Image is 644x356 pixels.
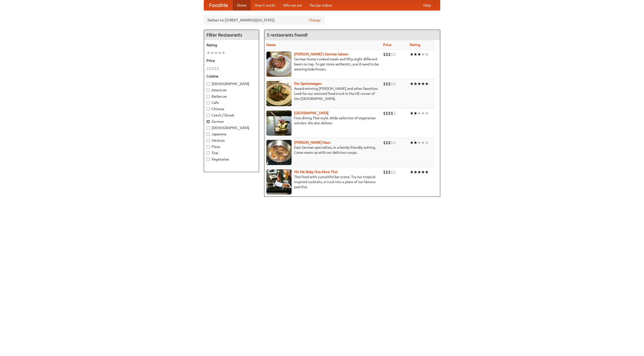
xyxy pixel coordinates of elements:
input: Pizza [207,145,210,148]
h5: Price [207,58,256,63]
li: ★ [410,140,414,145]
li: $ [391,110,393,116]
li: $ [386,110,388,116]
label: Thai [207,150,256,155]
input: Czech / Slovak [207,114,210,117]
h5: Cuisine [207,74,256,79]
li: ★ [414,52,417,57]
li: ★ [425,140,429,145]
li: ★ [410,52,414,57]
p: Fine dining Thai-style. Wide selection of vegetarian entrées. We also deliver. [266,115,379,126]
label: Pizza [207,144,256,149]
input: Vegetarian [207,158,210,161]
li: ★ [421,81,425,87]
li: $ [388,81,391,87]
a: FoodMe [204,0,233,10]
input: Cafe [207,101,210,104]
li: ★ [414,169,417,175]
li: $ [388,110,391,116]
li: $ [386,81,388,87]
a: [GEOGRAPHIC_DATA] [294,111,329,115]
a: [PERSON_NAME] Haus [294,140,330,144]
input: [DEMOGRAPHIC_DATA] [207,126,210,130]
li: $ [383,52,386,57]
a: Home [233,0,251,10]
li: $ [391,52,393,57]
p: German home-cooked meals and fifty-eight different beers on tap. To get more authentic, you'd nee... [266,57,379,72]
li: $ [393,110,396,116]
li: ★ [410,110,414,116]
li: $ [207,66,209,71]
img: babythai.jpg [266,169,292,194]
label: Vegetarian [207,157,256,162]
a: Rating [410,43,420,47]
label: American [207,88,256,93]
li: ★ [425,81,429,87]
li: ★ [417,110,421,116]
li: $ [391,169,393,175]
li: $ [388,169,391,175]
li: $ [393,81,396,87]
input: American [207,89,210,92]
img: kohlhaus.jpg [266,140,292,165]
a: Hit Me Baby One More Thai [294,170,338,174]
ng-pluralize: 5 restaurants found! [267,32,308,37]
input: Japanese [207,133,210,136]
label: Chinese [207,106,256,111]
h4: Filter Restaurants [204,30,259,40]
label: Japanese [207,132,256,137]
li: $ [386,52,388,57]
li: $ [383,169,386,175]
img: speisewagen.jpg [266,81,292,106]
h5: Rating [207,43,256,48]
input: Mexican [207,139,210,142]
li: ★ [425,169,429,175]
li: ★ [425,52,429,57]
li: ★ [414,81,417,87]
li: $ [383,81,386,87]
label: Mexican [207,138,256,143]
input: Barbecue [207,95,210,98]
li: ★ [210,50,214,56]
p: East German specialties, in a family-friendly setting. Come warm up with our delicious soups. [266,145,379,155]
li: ★ [421,140,425,145]
label: German [207,119,256,124]
a: [PERSON_NAME]'s German Saloon [294,52,348,56]
li: ★ [410,169,414,175]
li: ★ [207,50,210,56]
li: ★ [218,50,222,56]
li: $ [217,66,219,71]
li: ★ [214,50,218,56]
a: Der Speisewagen [294,82,321,86]
li: $ [388,140,391,145]
input: Thai [207,151,210,155]
input: [DEMOGRAPHIC_DATA] [207,82,210,86]
label: [DEMOGRAPHIC_DATA] [207,125,256,130]
li: $ [388,52,391,57]
a: Who we are [279,0,306,10]
li: ★ [417,81,421,87]
a: Help [419,0,435,10]
li: ★ [222,50,225,56]
li: $ [393,52,396,57]
label: Czech / Slovak [207,113,256,118]
div: Deliver to: [STREET_ADDRESS][US_STATE] [204,16,325,25]
li: $ [391,81,393,87]
label: Cafe [207,100,256,105]
input: Chinese [207,107,210,111]
a: Recipe videos [306,0,336,10]
img: esthers.jpg [266,52,292,77]
li: $ [212,66,214,71]
li: ★ [410,81,414,87]
input: German [207,120,210,123]
label: Barbecue [207,94,256,99]
li: ★ [417,169,421,175]
li: $ [383,140,386,145]
li: ★ [417,52,421,57]
li: $ [386,140,388,145]
li: ★ [417,140,421,145]
li: ★ [421,169,425,175]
